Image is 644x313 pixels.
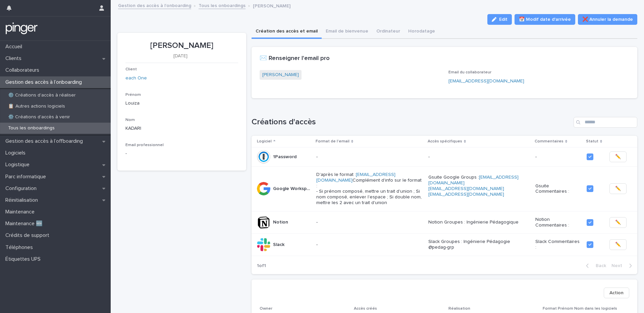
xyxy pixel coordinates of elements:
a: [EMAIL_ADDRESS][DOMAIN_NAME] [316,172,395,183]
a: [PERSON_NAME] [262,71,299,78]
p: Louiza [125,100,238,107]
span: Email professionnel [125,143,164,147]
a: [EMAIL_ADDRESS][DOMAIN_NAME] [428,192,504,197]
tr: SlackSlack -Slack Groupes : Ingénierie Pédagogie @pedag-grpSlack Commentaires :✏️ [252,234,638,256]
p: Gestion des accès à l’offboarding [3,138,88,144]
p: Logiciels [3,150,31,156]
p: 1 of 1 [252,258,271,274]
p: D'après le format : Complément d'info sur le format : - Si prénom composé, mettre un trait d'unio... [316,172,423,206]
p: Gsuite Google Groups : [428,175,530,203]
p: - [316,242,423,248]
button: Création des accès et email [252,25,322,39]
span: Réalisation [448,307,470,311]
button: Email de bienvenue [322,25,372,39]
span: Edit [499,17,507,22]
p: Accès spécifiques [428,138,462,145]
span: Next [611,263,626,268]
p: Étiquettes UPS [3,256,46,262]
button: ✏️ [609,151,627,162]
p: Téléphones [3,244,38,251]
p: Collaborateurs [3,67,45,73]
span: Prénom [125,93,141,97]
p: Gsuite Commentaires : [535,183,581,195]
p: Slack Groupes : Ingénierie Pédagogie @pedag-grp [428,239,530,250]
span: ❌ Annuler la demande [582,16,633,23]
p: Configuration [3,185,42,192]
p: Gestion des accès à l’onboarding [3,79,87,85]
button: ✏️ [609,183,627,194]
p: [DATE] [125,53,235,59]
span: Owner [260,307,272,311]
span: Nom [125,118,135,122]
span: Email du collaborateur [448,70,491,74]
p: [PERSON_NAME] [125,41,238,51]
p: Notion Commentaires : [535,217,581,228]
p: Logistique [3,162,35,168]
button: 📅 Modif date d'arrivée [515,14,575,25]
span: 📅 Modif date d'arrivée [519,16,571,23]
span: Client [125,67,137,71]
p: Tous les onboardings [3,125,60,131]
span: ✏️ [615,185,621,192]
span: ✏️ [615,241,621,248]
p: - [316,154,423,160]
p: Slack [273,241,286,248]
p: - [428,154,530,160]
span: Back [592,263,606,268]
span: ✏️ [615,153,621,160]
p: - [316,220,423,225]
h1: Créations d'accès [252,117,571,127]
tr: Google WorkspaceGoogle Workspace D'après le format :[EMAIL_ADDRESS][DOMAIN_NAME]Complément d'info... [252,166,638,211]
p: 📋 Autres actions logiciels [3,104,70,109]
p: Maintenance [3,209,40,215]
a: [EMAIL_ADDRESS][DOMAIN_NAME] [448,79,524,83]
p: Maintenance 🆕 [3,221,48,227]
p: ⚙️ Créations d'accès à venir [3,114,75,120]
p: - [535,154,581,160]
span: ✏️ [615,219,621,226]
button: Ordinateur [372,25,404,39]
p: Notion Groupes : Ingénierie Pédagogique [428,220,530,225]
p: Notion [273,218,289,225]
button: Edit [487,14,512,25]
img: mTgBEunGTSyRkCgitkcU [5,22,38,35]
p: Slack Commentaires : [535,239,581,250]
button: ✏️ [609,217,627,228]
p: Réinitialisation [3,197,43,203]
a: Tous les onboardings [199,1,246,9]
tr: 1Password1Password ---✏️ [252,147,638,166]
p: ⚙️ Créations d'accès à réaliser [3,92,81,98]
p: Logiciel [257,138,272,145]
span: Accès créés [354,307,377,311]
p: Crédits de support [3,232,55,239]
p: Parc informatique [3,174,51,180]
p: [PERSON_NAME] [253,2,290,9]
tr: NotionNotion -Notion Groupes : Ingénierie PédagogiqueNotion Commentaires :✏️ [252,211,638,234]
button: Action [604,288,629,298]
button: Next [609,263,637,269]
span: Action [609,290,624,296]
a: Gestion des accès à l’onboarding [118,1,191,9]
button: Horodatage [404,25,439,39]
p: Statut [586,138,598,145]
p: Accueil [3,44,28,50]
a: [EMAIL_ADDRESS][DOMAIN_NAME] [428,186,504,191]
button: ✏️ [609,239,627,250]
p: - [125,150,127,157]
span: Format Prénom Nom dans les logiciels [543,307,617,311]
p: Format de l'email [316,138,350,145]
h2: ✉️ Renseigner l'email pro [260,55,330,62]
p: 1Password [273,153,298,160]
a: each One [125,75,147,82]
input: Search [574,117,637,128]
p: Clients [3,55,27,62]
p: KADARI [125,125,238,132]
p: Google Workspace [273,185,312,192]
button: Back [581,263,609,269]
p: Commentaires [535,138,563,145]
button: ❌ Annuler la demande [578,14,637,25]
